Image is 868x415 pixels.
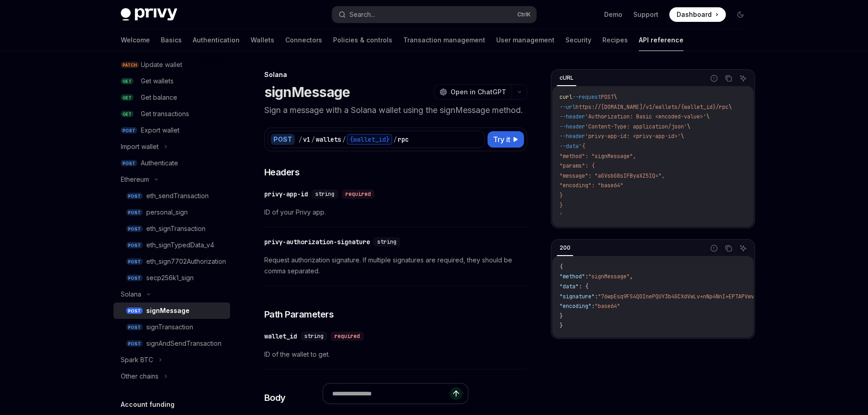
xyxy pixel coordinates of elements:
span: POST [121,127,137,134]
a: POSTeth_signTransaction [113,220,230,237]
div: POST [271,134,295,145]
div: signTransaction [146,322,193,333]
a: GETGet wallets [113,73,230,89]
span: \ [681,133,684,140]
div: v1 [303,135,310,144]
span: , [630,273,633,280]
div: secp256k1_sign [146,272,194,283]
a: Welcome [121,29,150,51]
div: eth_signTransaction [146,223,205,234]
span: : [585,273,588,280]
button: Toggle dark mode [733,7,748,22]
span: \ [729,103,732,111]
div: Spark BTC [121,354,153,365]
span: Try it [493,134,510,145]
span: POST [126,242,143,249]
div: / [393,135,397,144]
span: POST [126,209,143,216]
div: / [298,135,302,144]
div: signMessage [146,305,190,316]
div: Authenticate [141,158,178,169]
span: ID of your Privy app. [264,207,527,218]
span: { [560,263,563,271]
button: Search...CtrlK [332,6,536,23]
div: eth_signTypedData_v4 [146,240,214,251]
span: "data" [560,283,579,290]
span: POST [601,93,614,101]
a: Transaction management [403,29,485,51]
a: POSTsignMessage [113,302,230,319]
a: POSTAuthenticate [113,155,230,171]
a: Dashboard [669,7,726,22]
div: {wallet_id} [347,134,392,145]
a: User management [496,29,555,51]
div: Search... [349,9,375,20]
span: POST [121,160,137,167]
span: : { [579,283,588,290]
a: POSTeth_signTypedData_v4 [113,237,230,253]
a: POSTpersonal_sign [113,204,230,220]
span: https://[DOMAIN_NAME]/v1/wallets/{wallet_id}/rpc [575,103,729,111]
span: POST [126,193,143,200]
span: } [560,322,563,329]
span: curl [560,93,572,101]
span: Open in ChatGPT [451,87,506,97]
span: POST [126,324,143,331]
span: Request authorization signature. If multiple signatures are required, they should be comma separa... [264,255,527,277]
a: Connectors [285,29,322,51]
span: POST [126,307,143,314]
span: : [595,293,598,300]
img: dark logo [121,8,177,21]
div: Get balance [141,92,177,103]
span: "encoding": "base64" [560,182,623,189]
button: Report incorrect code [708,72,720,84]
span: POST [126,258,143,265]
div: privy-app-id [264,190,308,199]
span: --header [560,113,585,120]
div: eth_sign7702Authorization [146,256,226,267]
a: POSTsecp256k1_sign [113,270,230,286]
div: signAndSendTransaction [146,338,221,349]
span: "signMessage" [588,273,630,280]
span: ' [560,211,563,219]
a: API reference [639,29,683,51]
div: privy-authorization-signature [264,237,370,246]
a: Authentication [193,29,240,51]
span: \ [614,93,617,101]
span: '{ [579,143,585,150]
div: Get wallets [141,76,174,87]
span: --url [560,103,575,111]
button: Send message [450,387,462,400]
span: 'privy-app-id: <privy-app-id>' [585,133,681,140]
span: : [591,302,595,310]
span: \ [706,113,709,120]
div: Solana [264,70,527,79]
span: "base64" [595,302,620,310]
span: 'Content-Type: application/json' [585,123,687,130]
span: Headers [264,166,300,179]
div: cURL [557,72,576,83]
span: "encoding" [560,302,591,310]
a: Wallets [251,29,274,51]
button: Ask AI [737,72,749,84]
span: GET [121,94,134,101]
span: string [377,238,396,246]
a: POSTeth_sendTransaction [113,188,230,204]
a: Recipes [602,29,628,51]
a: Basics [161,29,182,51]
button: Ask AI [737,242,749,254]
span: --data [560,143,579,150]
div: / [342,135,346,144]
div: rpc [398,135,409,144]
p: Sign a message with a Solana wallet using the signMessage method. [264,104,527,117]
div: Import wallet [121,141,159,152]
button: Copy the contents from the code block [723,242,734,254]
button: Open in ChatGPT [434,84,512,100]
div: Other chains [121,371,159,382]
span: "method" [560,273,585,280]
span: GET [121,111,134,118]
span: string [304,333,324,340]
a: POSTeth_sign7702Authorization [113,253,230,270]
div: 200 [557,242,573,253]
div: personal_sign [146,207,188,218]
